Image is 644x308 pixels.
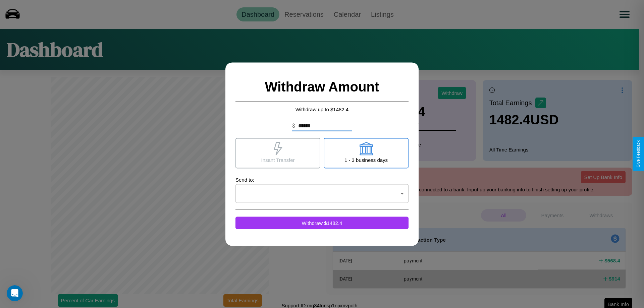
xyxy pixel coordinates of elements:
p: $ [292,122,295,130]
p: Send to: [235,175,409,184]
h2: Withdraw Amount [235,72,409,101]
p: Withdraw up to $ 1482.4 [235,105,409,114]
div: Give Feedback [636,140,641,168]
p: Insant Transfer [261,155,294,164]
button: Withdraw $1482.4 [235,217,409,229]
p: 1 - 3 business days [344,155,388,164]
iframe: Intercom live chat [7,285,23,301]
